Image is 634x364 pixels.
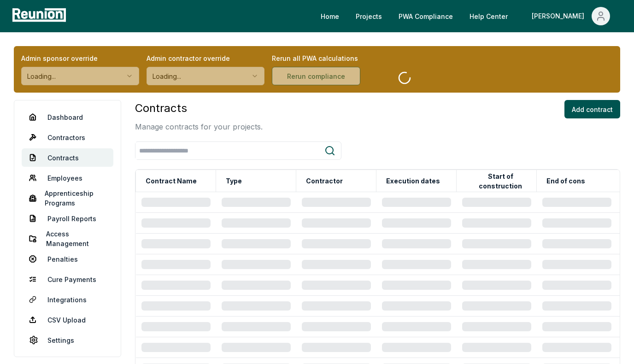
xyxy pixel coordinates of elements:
a: Projects [348,7,389,25]
label: Rerun all PWA calculations [272,53,390,63]
button: Add contract [564,100,620,118]
button: Contract Name [144,172,199,190]
a: Help Center [462,7,515,25]
a: Cure Payments [22,270,113,288]
a: Contracts [22,148,113,167]
button: Type [224,172,244,190]
a: Home [313,7,346,25]
p: Manage contracts for your projects. [135,121,263,132]
label: Admin sponsor override [21,53,139,63]
a: Integrations [22,290,113,309]
button: Execution dates [384,172,442,190]
button: [PERSON_NAME] [524,7,617,25]
a: PWA Compliance [391,7,460,25]
a: Payroll Reports [22,209,113,228]
a: Settings [22,331,113,349]
div: [PERSON_NAME] [532,7,588,25]
a: Employees [22,169,113,187]
a: Apprenticeship Programs [22,189,113,207]
button: Contractor [304,172,345,190]
h3: Contracts [135,100,263,117]
a: Access Management [22,229,113,248]
a: Dashboard [22,108,113,126]
button: Start of construction [464,172,536,190]
a: CSV Upload [22,311,113,329]
a: Penalties [22,250,113,268]
label: Admin contractor override [147,53,264,63]
nav: Main [313,7,625,25]
button: End of construction [545,172,614,190]
a: Contractors [22,128,113,147]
